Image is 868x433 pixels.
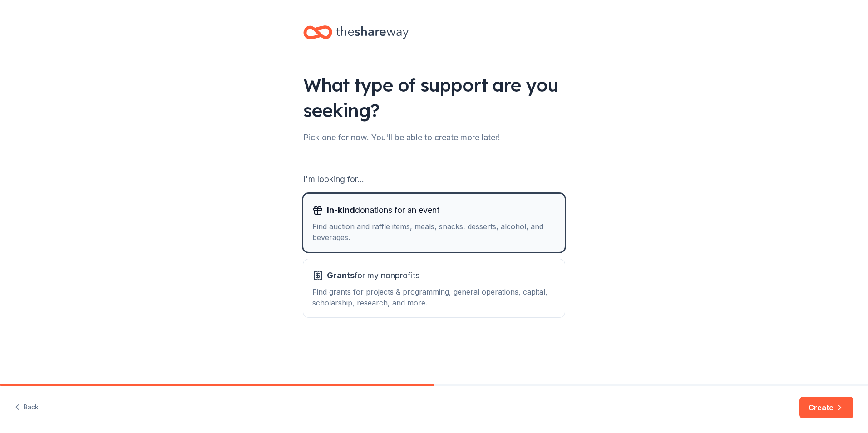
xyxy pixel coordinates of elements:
[303,130,565,145] div: Pick one for now. You'll be able to create more later!
[312,221,556,243] div: Find auction and raffle items, meals, snacks, desserts, alcohol, and beverages.
[799,397,853,418] button: Create
[303,259,565,317] button: Grantsfor my nonprofitsFind grants for projects & programming, general operations, capital, schol...
[327,268,419,283] span: for my nonprofits
[327,271,355,280] span: Grants
[15,398,39,417] button: Back
[327,203,439,217] span: donations for an event
[303,172,565,187] div: I'm looking for...
[312,286,556,308] div: Find grants for projects & programming, general operations, capital, scholarship, research, and m...
[303,194,565,252] button: In-kinddonations for an eventFind auction and raffle items, meals, snacks, desserts, alcohol, and...
[327,205,355,215] span: In-kind
[303,72,565,123] div: What type of support are you seeking?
